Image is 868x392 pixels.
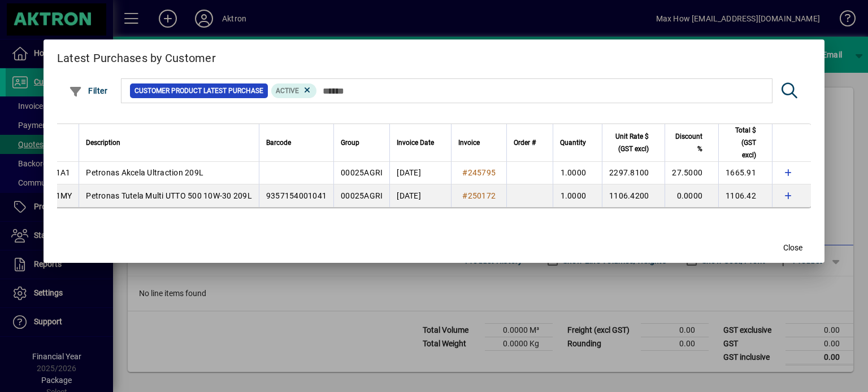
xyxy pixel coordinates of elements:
[458,136,480,149] span: Invoice
[458,190,500,202] a: #250172
[86,136,120,149] span: Description
[553,184,602,207] td: 1.0000
[397,136,444,149] div: Invoice Date
[553,162,602,184] td: 1.0000
[266,136,291,149] span: Barcode
[718,162,772,184] td: 1665.91
[665,184,718,207] td: 0.0000
[271,83,316,98] mat-chip: Product Activation Status: Active
[462,191,467,200] span: #
[560,136,596,149] div: Quantity
[458,166,500,179] a: #245795
[726,124,766,161] div: Total $ (GST excl)
[602,184,665,207] td: 1106.4200
[462,168,467,177] span: #
[341,136,383,149] div: Group
[276,87,299,95] span: Active
[86,136,252,149] div: Description
[609,130,649,155] span: Unit Rate $ (GST excl)
[468,191,496,200] span: 250172
[775,238,811,258] button: Close
[86,191,252,200] span: Petronas Tutela Multi UTTO 500 10W-30 209L
[514,136,536,149] span: Order #
[672,130,713,155] div: Discount %
[134,85,263,96] span: Customer Product Latest Purchase
[602,162,665,184] td: 2297.8100
[266,136,327,149] div: Barcode
[609,130,659,155] div: Unit Rate $ (GST excl)
[468,168,496,177] span: 245795
[66,81,111,101] button: Filter
[718,184,772,207] td: 1106.42
[266,191,327,200] span: 9357154001041
[783,242,802,254] span: Close
[514,136,546,149] div: Order #
[560,136,586,149] span: Quantity
[69,86,108,95] span: Filter
[397,136,434,149] span: Invoice Date
[389,184,451,207] td: [DATE]
[389,162,451,184] td: [DATE]
[341,168,383,177] span: 00025AGRI
[458,136,500,149] div: Invoice
[86,168,203,177] span: Petronas Akcela Ultraction 209L
[341,136,359,149] span: Group
[341,191,383,200] span: 00025AGRI
[665,162,718,184] td: 27.5000
[726,124,756,161] span: Total $ (GST excl)
[44,39,824,72] h2: Latest Purchases by Customer
[672,130,702,155] span: Discount %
